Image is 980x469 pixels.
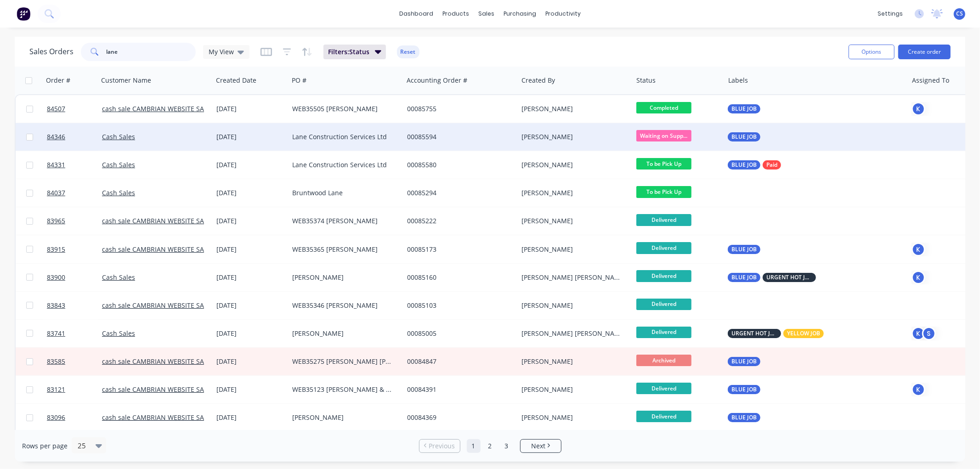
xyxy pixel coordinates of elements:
[216,357,285,366] div: [DATE]
[483,439,497,453] a: Page 2
[731,132,757,141] span: BLUE JOB
[429,441,455,451] span: Previous
[636,158,691,170] span: To be Pick Up
[102,329,135,338] a: Cash Sales
[216,132,285,141] div: [DATE]
[766,160,777,170] span: Paid
[728,104,760,113] button: BLUE JOB
[912,383,925,396] button: K
[636,130,691,141] span: Waiting on Supp...
[636,76,656,85] div: Status
[521,385,623,394] div: [PERSON_NAME]
[407,104,509,113] div: 00085755
[731,245,757,254] span: BLUE JOB
[292,273,394,282] div: [PERSON_NAME]
[912,271,925,284] button: K
[731,413,757,422] span: BLUE JOB
[728,160,781,170] button: BLUE JOBPaid
[292,301,394,310] div: WEB35346 [PERSON_NAME]
[499,7,541,21] div: purchasing
[407,273,509,282] div: 00085160
[636,186,691,198] span: To be Pick Up
[47,329,65,338] span: 83741
[636,214,691,226] span: Delivered
[292,385,394,394] div: WEB35123 [PERSON_NAME] & Paykel Appliances
[474,7,499,21] div: sales
[521,329,623,338] div: [PERSON_NAME] [PERSON_NAME]
[500,439,514,453] a: Page 3
[102,273,135,282] a: Cash Sales
[731,329,777,338] span: URGENT HOT JOB!!!!
[407,216,509,226] div: 00085222
[415,439,565,453] ul: Pagination
[912,102,925,116] button: K
[728,273,816,282] button: BLUE JOBURGENT HOT JOB!!!!
[521,413,623,422] div: [PERSON_NAME]
[912,327,925,340] div: K
[47,357,65,366] span: 83585
[728,245,760,254] button: BLUE JOB
[47,385,65,394] span: 83121
[47,292,102,319] a: 83843
[541,7,585,21] div: productivity
[636,270,691,282] span: Delivered
[102,301,215,310] a: cash sale CAMBRIAN WEBSITE SALES
[216,385,285,394] div: [DATE]
[407,357,509,366] div: 00084847
[47,188,65,198] span: 84037
[292,104,394,113] div: WEB35505 [PERSON_NAME]
[102,245,215,254] a: cash sale CAMBRIAN WEBSITE SALES
[17,7,30,21] img: Factory
[407,301,509,310] div: 00085103
[636,242,691,254] span: Delivered
[46,76,70,85] div: Order #
[407,385,509,394] div: 00084391
[636,327,691,338] span: Delivered
[101,76,151,85] div: Customer Name
[47,123,102,151] a: 84346
[47,95,102,123] a: 84507
[636,299,691,310] span: Delivered
[323,45,386,59] button: Filters:Status
[216,216,285,226] div: [DATE]
[636,355,691,366] span: Archived
[47,376,102,403] a: 83121
[956,10,963,18] span: CS
[521,301,623,310] div: [PERSON_NAME]
[47,273,65,282] span: 83900
[728,413,760,422] button: BLUE JOB
[47,245,65,254] span: 83915
[47,264,102,291] a: 83900
[47,160,65,170] span: 84331
[47,132,65,141] span: 84346
[292,357,394,366] div: WEB35275 [PERSON_NAME] [PERSON_NAME]
[521,160,623,170] div: [PERSON_NAME]
[728,329,824,338] button: URGENT HOT JOB!!!!YELLOW JOB
[521,357,623,366] div: [PERSON_NAME]
[922,327,936,340] div: S
[102,413,215,422] a: cash sale CAMBRIAN WEBSITE SALES
[636,102,691,113] span: Completed
[47,216,65,226] span: 83965
[521,104,623,113] div: [PERSON_NAME]
[47,179,102,207] a: 84037
[102,160,135,169] a: Cash Sales
[328,47,369,57] span: Filters: Status
[47,320,102,347] a: 83741
[407,76,467,85] div: Accounting Order #
[395,7,438,21] a: dashboard
[209,47,234,57] span: My View
[47,404,102,431] a: 83096
[521,273,623,282] div: [PERSON_NAME] [PERSON_NAME]
[407,245,509,254] div: 00085173
[102,357,215,366] a: cash sale CAMBRIAN WEBSITE SALES
[216,188,285,198] div: [DATE]
[731,104,757,113] span: BLUE JOB
[521,132,623,141] div: [PERSON_NAME]
[47,348,102,375] a: 83585
[636,383,691,394] span: Delivered
[102,216,215,225] a: cash sale CAMBRIAN WEBSITE SALES
[292,329,394,338] div: [PERSON_NAME]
